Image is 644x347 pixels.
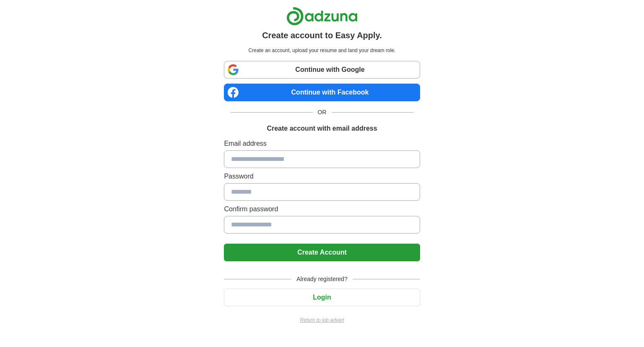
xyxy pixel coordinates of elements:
a: Continue with Facebook [224,84,420,101]
a: Continue with Google [224,61,420,79]
label: Email address [224,139,420,149]
button: Create Account [224,244,420,261]
span: OR [313,108,332,117]
h1: Create account to Easy Apply. [262,29,382,42]
label: Confirm password [224,204,420,214]
label: Password [224,171,420,181]
p: Create an account, upload your resume and land your dream role. [226,47,418,54]
a: Login [224,294,420,301]
span: Already registered? [291,275,352,284]
button: Login [224,289,420,306]
img: Adzuna logo [286,7,358,26]
a: Return to job advert [224,316,420,324]
h1: Create account with email address [267,124,377,134]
